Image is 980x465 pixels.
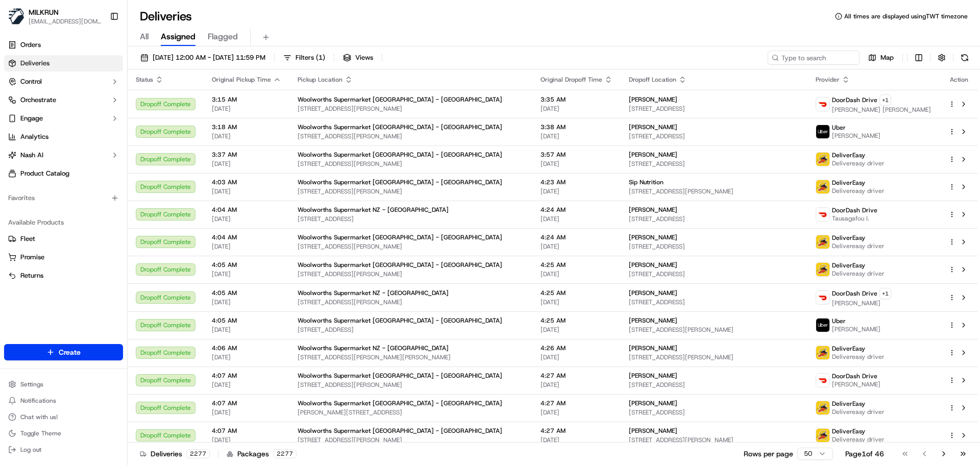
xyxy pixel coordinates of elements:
[629,123,677,131] span: [PERSON_NAME]
[355,53,373,62] span: Views
[20,59,50,68] span: Deliveries
[541,427,612,435] span: 4:27 AM
[298,95,502,104] span: Woolworths Supermarket [GEOGRAPHIC_DATA] - [GEOGRAPHIC_DATA]
[816,346,829,359] img: delivereasy_logo.png
[298,178,502,186] span: Woolworths Supermarket [GEOGRAPHIC_DATA] - [GEOGRAPHIC_DATA]
[832,380,880,388] span: [PERSON_NAME]
[629,399,677,407] span: [PERSON_NAME]
[20,40,41,50] span: Orders
[212,326,281,334] span: [DATE]
[816,153,829,166] img: delivereasy_logo.png
[832,372,877,380] span: DoorDash Drive
[4,165,123,182] a: Product Catalog
[212,105,281,113] span: [DATE]
[541,261,612,269] span: 4:25 AM
[816,180,829,193] img: delivereasy_logo.png
[541,242,612,251] span: [DATE]
[208,31,238,43] span: Flagged
[316,53,325,62] span: ( 1 )
[136,51,270,65] button: [DATE] 12:00 AM - [DATE] 11:59 PM
[629,408,799,417] span: [STREET_ADDRESS]
[879,288,891,299] button: +1
[832,206,877,214] span: DoorDash Drive
[212,187,281,195] span: [DATE]
[4,231,123,247] button: Fleet
[832,325,880,333] span: [PERSON_NAME]
[212,160,281,168] span: [DATE]
[298,326,524,334] span: [STREET_ADDRESS]
[816,76,840,84] span: Provider
[4,394,123,408] button: Notifications
[629,187,799,195] span: [STREET_ADDRESS][PERSON_NAME]
[832,408,885,416] span: Delivereasy driver
[832,427,865,435] span: DeliverEasy
[212,233,281,241] span: 4:04 AM
[212,76,271,84] span: Original Pickup Time
[29,7,59,17] button: MILKRUN
[816,291,829,304] img: doordash_logo_v2.png
[629,344,677,352] span: [PERSON_NAME]
[298,123,502,131] span: Woolworths Supermarket [GEOGRAPHIC_DATA] - [GEOGRAPHIC_DATA]
[4,267,123,284] button: Returns
[298,151,502,159] span: Woolworths Supermarket [GEOGRAPHIC_DATA] - [GEOGRAPHIC_DATA]
[20,429,61,437] span: Toggle Theme
[298,436,524,444] span: [STREET_ADDRESS][PERSON_NAME]
[832,151,865,159] span: DeliverEasy
[832,106,931,114] span: [PERSON_NAME] [PERSON_NAME]
[958,51,972,65] button: Refresh
[816,235,829,249] img: delivereasy_logo.png
[541,215,612,223] span: [DATE]
[298,408,524,417] span: [PERSON_NAME][STREET_ADDRESS]
[298,298,524,306] span: [STREET_ADDRESS][PERSON_NAME]
[20,234,35,243] span: Fleet
[212,123,281,131] span: 3:18 AM
[629,95,677,104] span: [PERSON_NAME]
[212,427,281,435] span: 4:07 AM
[629,353,799,361] span: [STREET_ADDRESS][PERSON_NAME]
[541,436,612,444] span: [DATE]
[4,377,123,391] button: Settings
[298,261,502,269] span: Woolworths Supermarket [GEOGRAPHIC_DATA] - [GEOGRAPHIC_DATA]
[832,299,891,307] span: [PERSON_NAME]
[212,436,281,444] span: [DATE]
[879,94,891,106] button: +1
[212,298,281,306] span: [DATE]
[298,187,524,195] span: [STREET_ADDRESS][PERSON_NAME]
[629,381,799,389] span: [STREET_ADDRESS]
[212,151,281,159] span: 3:37 AM
[832,261,865,270] span: DeliverEasy
[541,270,612,278] span: [DATE]
[744,449,793,459] p: Rows per page
[4,249,123,265] button: Promise
[212,399,281,407] span: 4:07 AM
[629,132,799,140] span: [STREET_ADDRESS]
[59,347,81,357] span: Create
[4,4,106,29] button: MILKRUNMILKRUN[EMAIL_ADDRESS][DOMAIN_NAME]
[816,429,829,442] img: delivereasy_logo.png
[629,436,799,444] span: [STREET_ADDRESS][PERSON_NAME]
[768,51,860,65] input: Type to search
[629,76,676,84] span: Dropoff Location
[20,271,43,280] span: Returns
[541,178,612,186] span: 4:23 AM
[629,298,799,306] span: [STREET_ADDRESS]
[832,159,885,167] span: Delivereasy driver
[832,317,846,325] span: Uber
[186,449,210,458] div: 2277
[629,178,664,186] span: Sip Nutrition
[338,51,378,65] button: Views
[832,132,880,140] span: [PERSON_NAME]
[832,187,885,195] span: Delivereasy driver
[816,374,829,387] img: doordash_logo_v2.png
[8,234,119,243] a: Fleet
[212,270,281,278] span: [DATE]
[541,353,612,361] span: [DATE]
[212,353,281,361] span: [DATE]
[29,17,102,26] button: [EMAIL_ADDRESS][DOMAIN_NAME]
[212,242,281,251] span: [DATE]
[212,344,281,352] span: 4:06 AM
[212,408,281,417] span: [DATE]
[629,151,677,159] span: [PERSON_NAME]
[136,76,153,84] span: Status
